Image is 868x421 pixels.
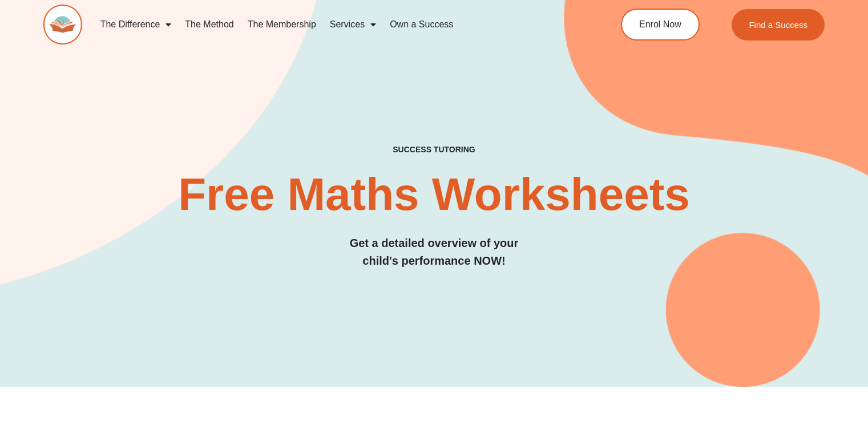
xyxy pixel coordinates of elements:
[43,172,825,217] h2: Free Maths Worksheets​
[639,20,681,29] span: Enrol Now
[178,11,240,38] a: The Method
[383,11,460,38] a: Own a Success
[732,9,825,41] a: Find a Success
[94,11,576,38] nav: Menu
[94,11,179,38] a: The Difference
[241,11,323,38] a: The Membership
[621,9,700,41] a: Enrol Now
[43,145,825,155] h4: SUCCESS TUTORING​
[749,21,808,29] span: Find a Success
[43,234,825,270] h3: Get a detailed overview of your child's performance NOW!
[323,11,383,38] a: Services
